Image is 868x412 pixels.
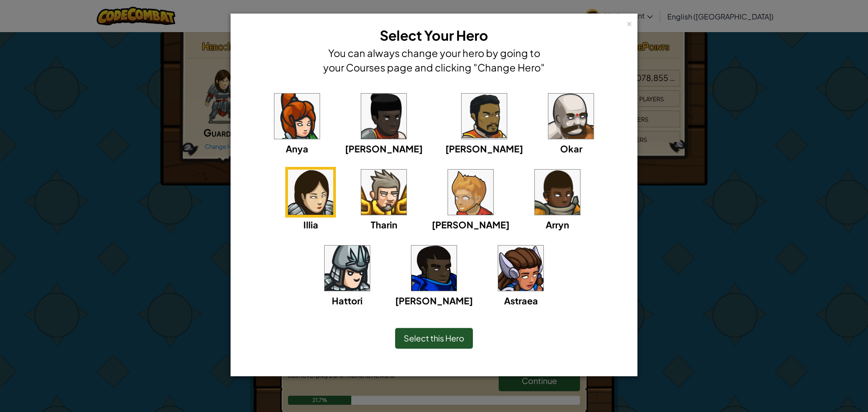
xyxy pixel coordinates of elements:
[504,295,538,306] span: Astraea
[404,333,464,343] span: Select this Hero
[274,94,320,139] img: portrait.png
[361,94,406,139] img: portrait.png
[303,219,318,230] span: Illia
[445,143,523,154] span: [PERSON_NAME]
[448,170,493,215] img: portrait.png
[361,170,406,215] img: portrait.png
[371,219,397,230] span: Tharin
[535,170,580,215] img: portrait.png
[395,295,473,306] span: [PERSON_NAME]
[288,170,333,215] img: portrait.png
[321,46,547,75] h4: You can always change your hero by going to your Courses page and clicking "Change Hero"
[498,246,543,291] img: portrait.png
[332,295,363,306] span: Hattori
[345,143,423,154] span: [PERSON_NAME]
[548,94,594,139] img: portrait.png
[286,143,308,154] span: Anya
[411,246,457,291] img: portrait.png
[626,18,632,27] div: ×
[325,246,370,291] img: portrait.png
[432,219,509,230] span: [PERSON_NAME]
[321,25,547,46] h3: Select Your Hero
[546,219,569,230] span: Arryn
[560,143,582,154] span: Okar
[462,94,507,139] img: portrait.png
